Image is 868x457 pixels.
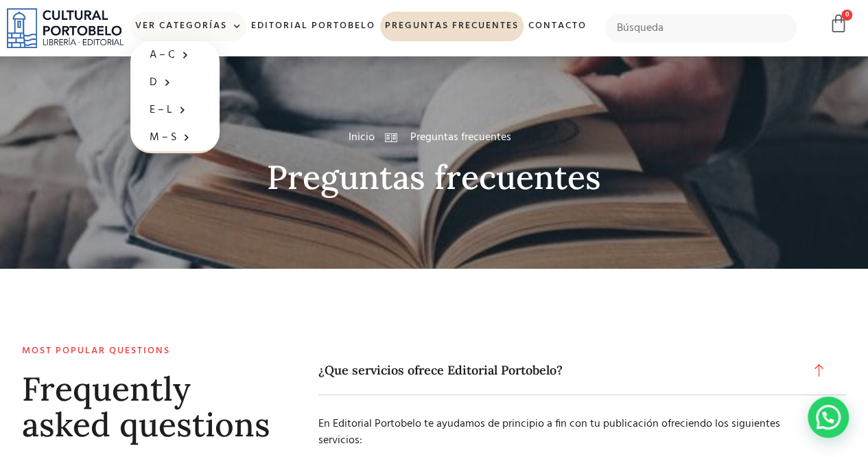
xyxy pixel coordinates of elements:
[349,129,375,146] a: Inicio
[841,10,852,21] span: 0
[18,159,850,196] h2: Preguntas frecuentes
[130,41,220,69] a: A – C
[318,416,825,449] p: En Editorial Portobelo te ayudamos de principio a fin con tu publicación ofreciendo los siguiente...
[130,41,220,153] ul: Ver Categorías
[246,12,380,41] a: Editorial Portobelo
[130,69,220,96] a: D
[605,14,797,43] input: Búsqueda
[829,14,848,34] a: 0
[318,346,846,396] a: ¿Que servicios ofrece Editorial Portobelo?
[130,96,220,124] a: E – L
[22,346,274,357] h2: Most popular questions
[524,12,591,41] a: Contacto
[380,12,524,41] a: Preguntas frecuentes
[130,12,246,41] a: Ver Categorías
[130,124,220,151] a: M – S
[22,371,274,444] h2: Frequently asked questions
[318,363,570,378] span: ¿Que servicios ofrece Editorial Portobelo?
[407,129,511,146] span: Preguntas frecuentes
